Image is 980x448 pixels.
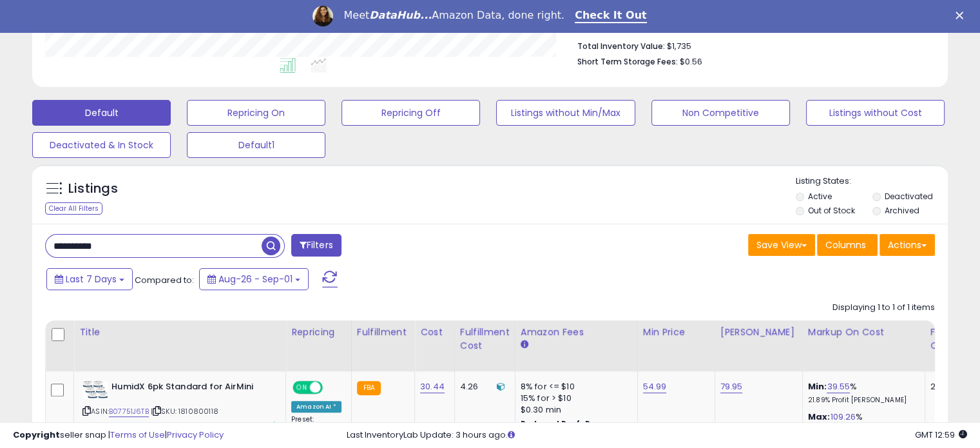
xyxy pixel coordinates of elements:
div: Clear All Filters [45,202,102,215]
div: Amazon Fees [521,326,632,339]
button: Last 7 Days [46,268,133,290]
button: Aug-26 - Sep-01 [199,268,309,290]
b: Short Term Storage Fees: [577,56,678,67]
div: Amazon AI * [291,401,341,413]
div: Fulfillment [357,326,409,339]
span: OFF [321,382,341,393]
th: The percentage added to the cost of goods (COGS) that forms the calculator for Min & Max prices. [802,320,925,371]
div: Markup on Cost [808,326,919,339]
b: Min: [808,380,827,393]
button: Repricing On [187,100,325,126]
button: Save View [748,234,815,256]
div: Close [956,12,968,19]
span: ON [294,382,310,393]
label: Deactivated [884,191,932,202]
li: $1,735 [577,37,925,53]
button: Actions [879,234,935,256]
div: Displaying 1 to 1 of 1 items [832,302,935,314]
button: Default [32,100,171,126]
button: Repricing Off [341,100,480,126]
b: Total Inventory Value: [577,41,665,52]
button: Listings without Min/Max [496,100,635,126]
span: | SKU: 1810800118 [151,406,218,416]
div: [PERSON_NAME] [720,326,797,339]
div: % [808,381,915,405]
div: 15% for > $10 [521,393,628,404]
div: Min Price [643,326,709,339]
h5: Listings [68,180,118,198]
div: 8% for <= $10 [521,381,628,393]
a: 39.55 [827,380,850,393]
p: Listing States: [796,175,948,188]
a: Check It Out [575,9,647,23]
div: 23 [930,381,970,393]
a: 30.44 [420,380,445,393]
span: Columns [825,239,866,251]
label: Out of Stock [808,205,855,216]
button: Columns [817,234,878,256]
div: seller snap | | [13,429,224,442]
i: DataHub... [369,9,432,21]
a: 79.95 [720,380,743,393]
span: Last 7 Days [66,273,117,286]
div: Title [79,326,280,339]
button: Deactivated & In Stock [32,132,171,158]
img: 41M4dTUBzdL._SL40_.jpg [82,381,108,399]
div: Cost [420,326,449,339]
span: 2025-09-9 12:59 GMT [915,429,967,441]
a: Privacy Policy [167,429,224,441]
div: Last InventoryLab Update: 3 hours ago. [347,429,967,442]
p: 21.89% Profit [PERSON_NAME] [808,396,915,405]
strong: Copyright [13,429,60,441]
button: Listings without Cost [806,100,945,126]
span: Compared to: [135,274,194,286]
label: Active [808,191,832,202]
div: Repricing [291,326,346,339]
div: 4.26 [460,381,505,393]
div: Meet Amazon Data, done right. [343,9,564,22]
button: Filters [291,234,341,257]
span: Aug-26 - Sep-01 [218,273,293,286]
small: Amazon Fees. [521,339,528,351]
a: B07751J6TB [109,406,149,417]
a: 54.99 [643,380,667,393]
button: Default1 [187,132,325,158]
label: Archived [884,205,919,216]
div: ASIN: [82,381,276,432]
div: Fulfillable Quantity [930,326,975,353]
button: Non Competitive [651,100,790,126]
a: Terms of Use [110,429,165,441]
small: FBA [357,381,381,395]
div: $0.30 min [521,404,628,416]
b: HumidX 6pk Standard for AirMini [111,381,268,396]
div: Fulfillment Cost [460,326,510,353]
img: Profile image for Georgie [312,6,333,26]
span: $0.56 [680,55,702,68]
